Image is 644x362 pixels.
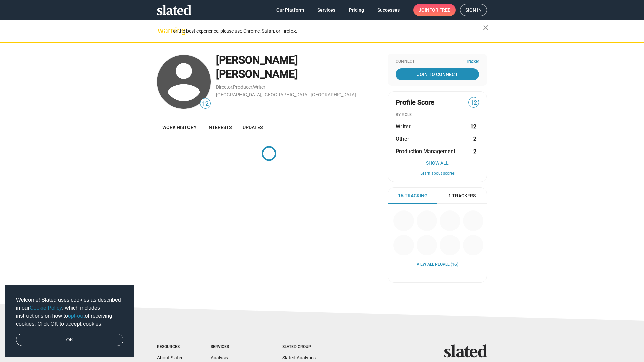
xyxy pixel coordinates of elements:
a: Work history [157,119,202,135]
button: Show All [396,160,479,166]
span: for free [429,4,450,16]
span: Pricing [349,4,364,16]
span: Profile Score [396,98,434,107]
mat-icon: close [482,24,490,32]
a: Director [216,84,232,90]
span: Interests [207,125,232,130]
span: Successes [377,4,400,16]
div: BY ROLE [396,112,479,118]
span: Updates [243,125,263,130]
a: Updates [237,119,268,135]
a: Cookie Policy [30,305,62,311]
a: Analysis [211,355,228,360]
a: Joinfor free [413,4,456,16]
div: [PERSON_NAME] [PERSON_NAME] [216,53,381,81]
span: 12 [200,99,210,108]
a: About Slated [157,355,184,360]
strong: 2 [473,148,476,155]
span: 1 Tracker [463,59,479,64]
div: Slated Group [282,344,328,350]
span: , [232,86,233,89]
a: [GEOGRAPHIC_DATA], [GEOGRAPHIC_DATA], [GEOGRAPHIC_DATA] [216,92,356,97]
a: View all People (16) [417,262,458,267]
a: Sign in [460,4,487,16]
span: Production Management [396,148,455,155]
div: Connect [396,59,479,64]
span: Sign in [465,4,482,16]
div: Services [211,344,256,350]
a: dismiss cookie message [16,334,123,346]
a: Services [312,4,341,16]
mat-icon: warning [158,26,166,35]
a: Our Platform [271,4,309,16]
div: For the best experience, please use Chrome, Safari, or Firefox. [170,26,483,36]
a: Writer [253,84,265,90]
a: Slated Analytics [282,355,316,360]
a: opt-out [68,313,85,319]
a: Pricing [343,4,369,16]
span: Join To Connect [397,68,478,80]
span: 16 Tracking [398,193,428,199]
a: Producer [233,84,252,90]
div: cookieconsent [5,285,134,357]
span: Work history [162,125,197,130]
a: Interests [202,119,237,135]
div: Resources [157,344,184,350]
span: Welcome! Slated uses cookies as described in our , which includes instructions on how to of recei... [16,296,123,328]
a: Join To Connect [396,68,479,80]
span: 1 Trackers [448,193,476,199]
button: Learn about scores [396,171,479,176]
strong: 2 [473,135,476,142]
span: Writer [396,123,411,130]
a: Successes [372,4,405,16]
span: Join [419,4,450,16]
span: Other [396,135,409,142]
span: 12 [469,98,479,107]
span: Services [317,4,335,16]
strong: 12 [470,123,476,130]
span: Our Platform [276,4,304,16]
